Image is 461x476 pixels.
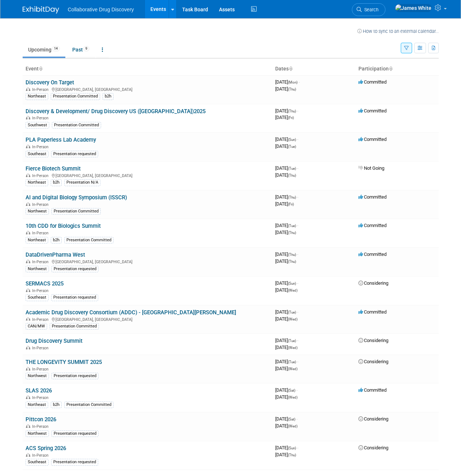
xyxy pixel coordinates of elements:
[26,266,49,272] div: Northwest
[358,387,387,393] span: Committed
[26,93,48,100] div: Northeast
[26,367,30,371] img: In-Person Event
[103,93,114,100] div: b2h
[23,6,59,14] img: ExhibitDay
[275,79,300,85] span: [DATE]
[32,424,51,429] span: In-Person
[51,294,98,301] div: Presentation requested
[26,165,81,172] a: Fierce Biotech Summit
[358,165,384,171] span: Not Going
[275,194,298,200] span: [DATE]
[26,459,49,465] div: Southeast
[51,373,99,379] div: Presentation requested
[26,280,64,287] a: SERMACS 2025
[26,145,30,148] img: In-Person Event
[26,317,30,321] img: In-Person Event
[26,395,30,399] img: In-Person Event
[288,145,296,149] span: (Tue)
[275,115,294,120] span: [DATE]
[297,137,298,142] span: -
[39,66,42,72] a: Sort by Event Name
[32,317,51,322] span: In-Person
[51,266,99,272] div: Presentation requested
[288,424,297,428] span: (Wed)
[358,137,387,142] span: Committed
[26,453,30,457] img: In-Person Event
[32,202,51,207] span: In-Person
[51,208,101,215] div: Presentation Committed
[26,260,30,263] img: In-Person Event
[288,346,297,350] span: (Wed)
[288,453,296,457] span: (Thu)
[288,138,296,142] span: (Sun)
[51,237,62,243] div: b2h
[52,46,60,51] span: 14
[358,359,388,364] span: Considering
[288,87,296,91] span: (Thu)
[275,86,296,92] span: [DATE]
[26,194,127,201] a: AI and Digital Biology Symposium (ISSCR)
[26,258,269,264] div: [GEOGRAPHIC_DATA], [GEOGRAPHIC_DATA]
[275,230,296,235] span: [DATE]
[26,309,236,316] a: Academic Drug Discovery Consortium (ADDC) - [GEOGRAPHIC_DATA][PERSON_NAME]
[26,87,30,91] img: In-Person Event
[296,416,297,422] span: -
[358,252,387,257] span: Committed
[26,151,49,157] div: Southeast
[288,166,296,170] span: (Tue)
[358,445,388,450] span: Considering
[26,316,269,322] div: [GEOGRAPHIC_DATA], [GEOGRAPHIC_DATA]
[358,280,388,286] span: Considering
[288,80,297,84] span: (Mon)
[288,109,296,113] span: (Thu)
[272,63,356,75] th: Dates
[275,309,298,315] span: [DATE]
[297,338,298,343] span: -
[52,122,101,128] div: Presentation Committed
[26,373,49,379] div: Northwest
[26,445,66,452] a: ACS Spring 2026
[288,231,296,235] span: (Thu)
[288,367,297,371] span: (Wed)
[26,359,102,365] a: THE LONGEVITY SUMMIT 2025
[32,288,51,293] span: In-Person
[358,79,387,85] span: Committed
[68,7,134,12] span: Collaborative Drug Discovery
[26,108,205,115] a: Discovery & Development/ Drug Discovery US ([GEOGRAPHIC_DATA])2025
[26,237,48,243] div: Northeast
[275,223,298,228] span: [DATE]
[358,194,387,200] span: Committed
[51,151,98,157] div: Presentation requested
[50,323,99,330] div: Presentation Committed
[288,360,296,364] span: (Tue)
[32,346,51,350] span: In-Person
[32,87,51,92] span: In-Person
[352,3,385,16] a: Search
[288,253,296,257] span: (Thu)
[26,223,101,229] a: 10th CDD for Biologics Summit
[288,395,297,399] span: (Wed)
[32,260,51,264] span: In-Person
[358,223,387,228] span: Committed
[26,173,30,177] img: In-Person Event
[23,43,65,57] a: Upcoming14
[358,309,387,315] span: Committed
[26,346,30,349] img: In-Person Event
[51,93,100,100] div: Presentation Committed
[67,43,95,57] a: Past9
[26,252,85,258] a: DataDrivenPharma West
[64,237,114,243] div: Presentation Committed
[288,116,294,120] span: (Fri)
[288,288,297,292] span: (Wed)
[32,116,51,120] span: In-Person
[26,387,52,394] a: SLAS 2026
[358,108,387,114] span: Committed
[26,323,47,330] div: CAN/MW
[23,63,272,75] th: Event
[26,137,96,143] a: PLA Paperless Lab Academy
[275,394,297,400] span: [DATE]
[389,66,392,72] a: Sort by Participation Type
[26,86,269,92] div: [GEOGRAPHIC_DATA], [GEOGRAPHIC_DATA]
[275,252,298,257] span: [DATE]
[288,281,296,285] span: (Sun)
